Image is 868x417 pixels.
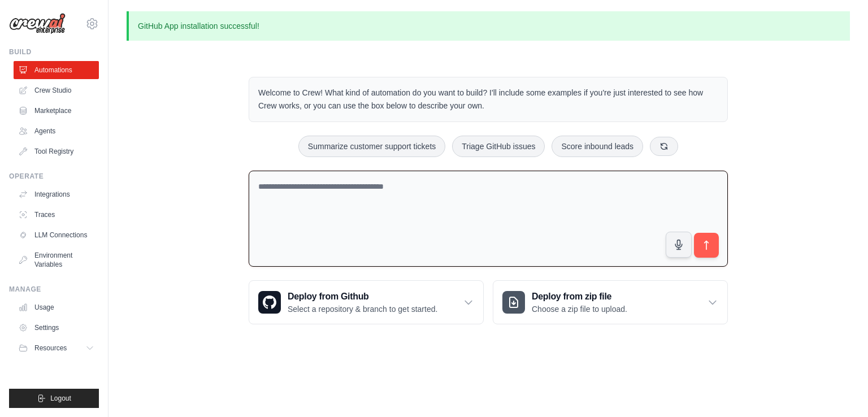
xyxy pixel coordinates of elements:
[811,363,868,417] iframe: Chat Widget
[14,206,99,224] a: Traces
[14,102,99,120] a: Marketplace
[652,328,827,344] h3: Create an automation
[50,394,71,403] span: Logout
[532,290,627,303] h3: Deploy from zip file
[14,185,99,203] a: Integrations
[127,11,850,41] p: GitHub App installation successful!
[552,136,643,157] button: Score inbound leads
[288,303,437,315] p: Select a repository & branch to get started.
[834,314,842,322] button: Close walkthrough
[34,344,67,353] span: Resources
[14,61,99,79] a: Automations
[14,298,99,316] a: Usage
[14,246,99,273] a: Environment Variables
[9,47,99,57] div: Build
[14,81,99,99] a: Crew Studio
[9,285,99,294] div: Manage
[14,226,99,244] a: LLM Connections
[14,122,99,140] a: Agents
[652,348,827,385] p: Describe the automation you want to build, select an example option, or use the microphone to spe...
[14,339,99,357] button: Resources
[661,316,684,324] span: Step 1
[298,136,445,157] button: Summarize customer support tickets
[258,86,718,112] p: Welcome to Crew! What kind of automation do you want to build? I'll include some examples if you'...
[9,13,66,34] img: Logo
[14,319,99,337] a: Settings
[532,303,627,315] p: Choose a zip file to upload.
[452,136,545,157] button: Triage GitHub issues
[9,172,99,181] div: Operate
[288,290,437,303] h3: Deploy from Github
[9,389,99,408] button: Logout
[14,142,99,160] a: Tool Registry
